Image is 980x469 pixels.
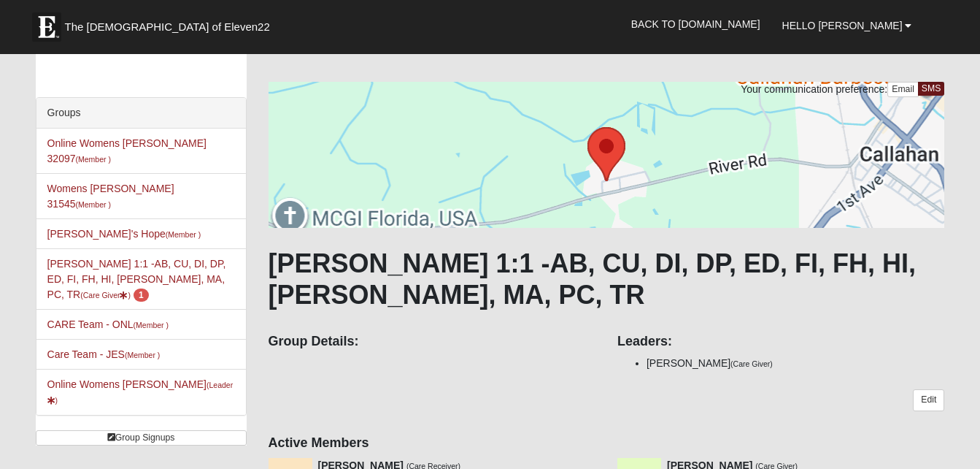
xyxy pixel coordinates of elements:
a: Edit [913,389,944,411]
img: Eleven22 logo [32,12,61,42]
span: The [DEMOGRAPHIC_DATA] of Eleven22 [65,20,270,34]
small: (Member ) [134,321,169,329]
div: Groups [36,98,246,129]
h4: Group Details: [269,334,595,350]
a: Womens [PERSON_NAME] 31545(Member ) [47,183,174,210]
a: Hello [PERSON_NAME] [771,7,923,44]
span: number of pending members [134,289,149,302]
small: (Care Giver) [730,359,773,368]
a: SMS [918,82,945,96]
a: Group Signups [36,430,247,446]
h4: Active Members [269,435,945,451]
h4: Leaders: [617,334,944,350]
small: (Member ) [125,351,160,359]
a: Back to [DOMAIN_NAME] [620,6,771,42]
a: Care Team - JES(Member ) [47,348,161,360]
small: (Member ) [76,155,111,164]
a: Email [887,82,919,97]
a: [PERSON_NAME]'s Hope(Member ) [47,228,201,240]
li: [PERSON_NAME] [647,356,944,371]
h1: [PERSON_NAME] 1:1 -AB, CU, DI, DP, ED, FI, FH, HI, [PERSON_NAME], MA, PC, TR [269,248,945,310]
a: The [DEMOGRAPHIC_DATA] of Eleven22 [25,5,317,42]
a: [PERSON_NAME] 1:1 -AB, CU, DI, DP, ED, FI, FH, HI, [PERSON_NAME], MA, PC, TR(Care Giver) 1 [47,258,226,300]
span: Hello [PERSON_NAME] [782,20,903,31]
a: Online Womens [PERSON_NAME] 32097(Member ) [47,137,207,164]
small: (Member ) [166,230,201,239]
small: (Member ) [76,200,111,209]
small: (Care Giver ) [80,291,131,300]
span: Your communication preference: [741,83,887,95]
a: Online Womens [PERSON_NAME](Leader) [47,378,234,405]
a: CARE Team - ONL(Member ) [47,319,169,330]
